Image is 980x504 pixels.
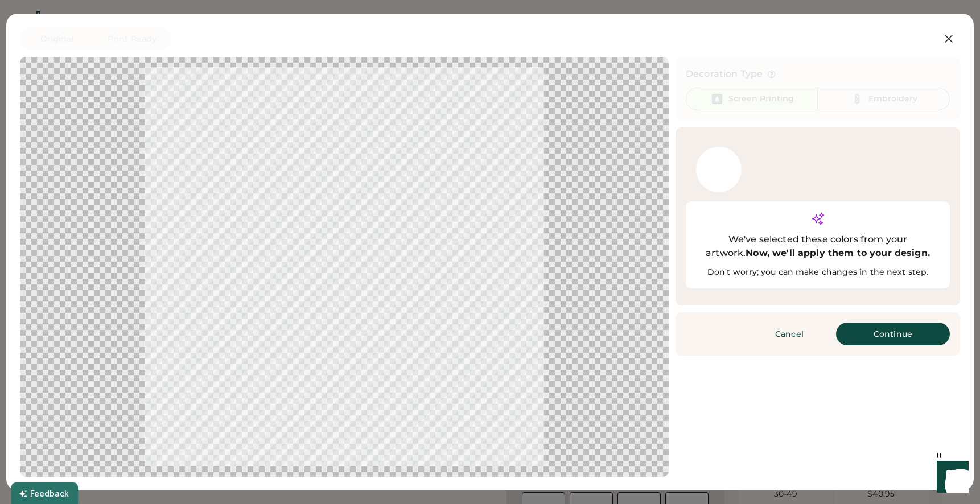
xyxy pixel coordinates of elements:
button: Cancel [750,323,829,345]
div: We've selected these colors from your artwork. [696,233,940,260]
button: Continue [836,323,950,345]
img: Ink%20-%20Selected.svg [710,92,724,106]
div: Embroidery [868,93,917,105]
button: Print Ready [94,27,170,50]
div: Don't worry; you can make changes in the next step. [696,267,940,278]
div: Decoration Type [686,67,763,81]
button: Original [20,27,94,50]
iframe: Front Chat [926,453,975,502]
img: Thread%20-%20Unselected.svg [850,92,864,106]
div: Screen Printing [728,93,794,105]
strong: Now, we'll apply them to your design. [746,247,930,258]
